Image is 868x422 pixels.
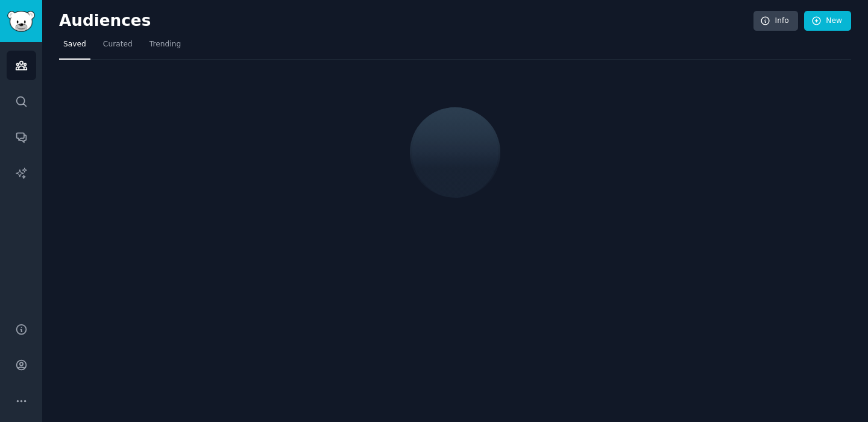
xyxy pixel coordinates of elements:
[59,35,90,60] a: Saved
[145,35,185,60] a: Trending
[63,39,86,50] span: Saved
[753,11,798,31] a: Info
[7,11,35,32] img: GummySearch logo
[59,11,753,31] h2: Audiences
[99,35,137,60] a: Curated
[804,11,851,31] a: New
[103,39,133,50] span: Curated
[149,39,181,50] span: Trending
